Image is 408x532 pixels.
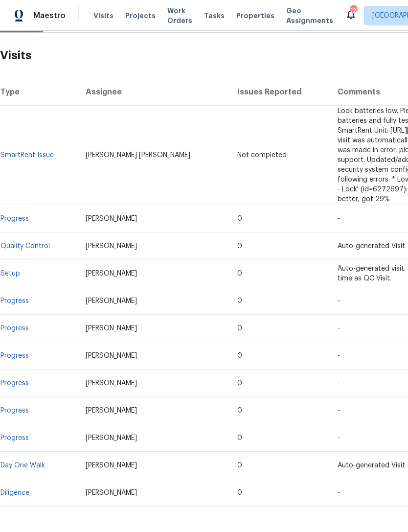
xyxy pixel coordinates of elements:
div: 12 [350,6,357,16]
span: Auto-generated Visit [338,243,405,250]
a: SmartRent Issue [0,152,54,159]
span: 0 [237,243,242,250]
span: Auto-generated Visit [338,462,405,469]
span: [PERSON_NAME] [86,380,137,387]
a: Diligence [0,489,29,496]
th: Issues Reported [229,78,330,106]
span: [PERSON_NAME] [86,435,137,441]
a: Day One Walk [0,462,45,469]
span: Tasks [204,12,225,19]
span: Properties [236,11,274,21]
span: 0 [237,435,242,441]
span: - [338,489,340,496]
span: Projects [125,11,156,21]
span: [PERSON_NAME] [86,352,137,359]
a: Progress [0,380,29,387]
span: - [338,215,340,222]
a: Setup [0,270,20,277]
a: Progress [0,325,29,332]
th: Assignee [78,78,229,106]
span: Maestro [33,11,66,21]
span: - [338,407,340,414]
span: [PERSON_NAME] [86,407,137,414]
span: 0 [237,489,242,496]
span: - [338,325,340,332]
span: 0 [237,298,242,304]
span: 0 [237,352,242,359]
span: [PERSON_NAME] [86,270,137,277]
a: Progress [0,215,29,222]
span: [PERSON_NAME] [86,489,137,496]
span: 0 [237,325,242,332]
span: Visits [93,11,113,21]
span: [PERSON_NAME] [86,243,137,250]
span: [PERSON_NAME] [PERSON_NAME] [86,152,190,159]
span: 0 [237,380,242,387]
span: [PERSON_NAME] [86,462,137,469]
span: 0 [237,407,242,414]
a: Progress [0,298,29,304]
span: 0 [237,270,242,277]
a: Progress [0,407,29,414]
span: - [338,435,340,441]
a: Quality Control [0,243,50,250]
span: 0 [237,462,242,469]
span: - [338,298,340,304]
span: - [338,352,340,359]
span: [PERSON_NAME] [86,298,137,304]
span: Not completed [237,152,287,159]
span: Work Orders [167,6,192,25]
span: Geo Assignments [286,6,333,25]
span: [PERSON_NAME] [86,215,137,222]
span: [PERSON_NAME] [86,325,137,332]
span: 0 [237,215,242,222]
a: Progress [0,352,29,359]
a: Progress [0,435,29,441]
span: - [338,380,340,387]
